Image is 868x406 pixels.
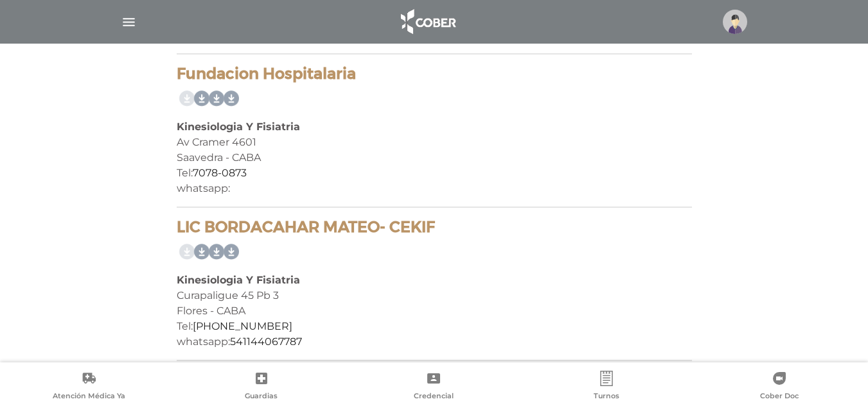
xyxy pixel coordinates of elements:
div: Av Cramer 4601 [177,135,692,150]
a: 541144067787 [230,335,302,348]
b: Kinesiologia Y Fisiatria [177,121,300,133]
span: Turnos [594,391,619,403]
h4: Fundacion Hospitalaria [177,65,692,83]
div: Tel: [177,319,692,334]
a: Turnos [520,371,693,403]
a: 7078-0873 [193,167,247,179]
div: Curapaligue 45 Pb 3 [177,288,692,303]
a: Atención Médica Ya [3,371,175,403]
span: Atención Médica Ya [53,391,125,403]
img: logo_cober_home-white.png [394,6,461,37]
img: profile-placeholder.svg [723,10,747,34]
span: Guardias [245,391,278,403]
div: whatsapp: [177,181,692,196]
span: Credencial [414,391,454,403]
div: Saavedra - CABA [177,150,692,165]
a: Credencial [348,371,520,403]
div: Flores - CABA [177,303,692,319]
span: Cober Doc [760,391,799,403]
b: Kinesiologia Y Fisiatria [177,274,300,286]
a: Cober Doc [693,371,865,403]
div: whatsapp: [177,334,692,350]
a: [PHONE_NUMBER] [193,320,292,332]
a: Guardias [175,371,348,403]
h4: LIC BORDACAHAR MATEO- CEKIF [177,218,692,237]
img: Cober_menu-lines-white.svg [121,14,137,30]
div: Tel: [177,165,692,181]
